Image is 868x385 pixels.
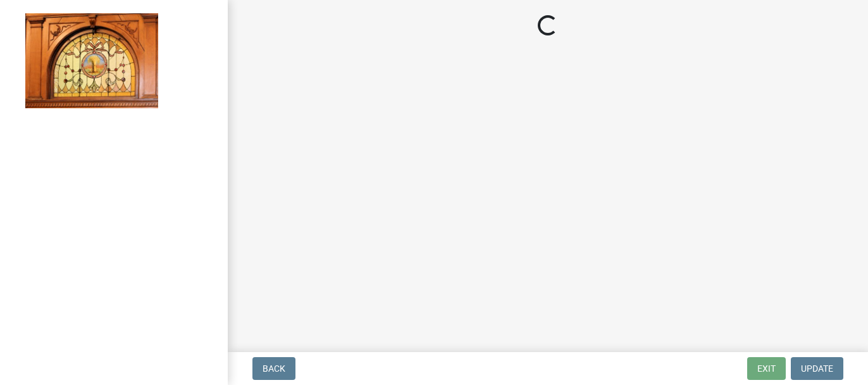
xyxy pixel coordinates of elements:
[252,357,295,380] button: Back
[263,363,285,374] span: Back
[25,13,158,108] img: Jasper County, Indiana
[791,357,843,380] button: Update
[801,363,833,374] span: Update
[747,357,786,380] button: Exit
